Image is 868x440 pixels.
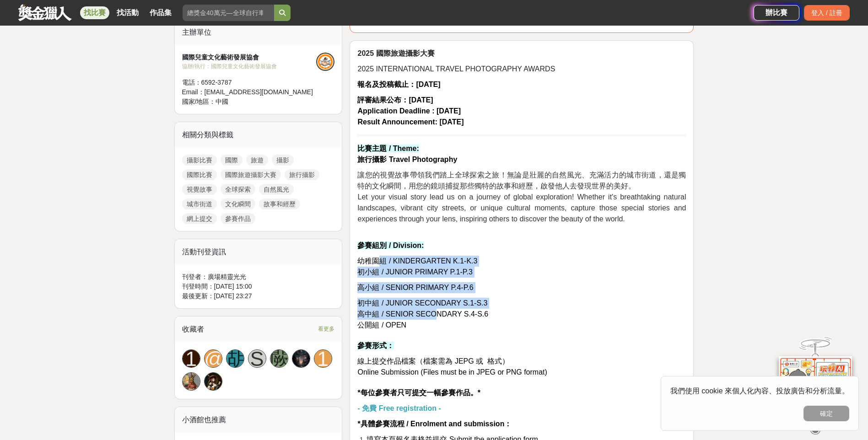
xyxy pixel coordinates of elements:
[357,284,473,291] span: 高小組 / SENIOR PRIMARY P.4-P.6
[182,325,204,333] span: 收藏者
[182,155,217,166] a: 攝影比賽
[357,299,487,307] span: 初中組 / JUNIOR SECONDARY S.1-S.3
[357,118,464,126] strong: Result Announcement: [DATE]
[779,356,852,417] img: d2146d9a-e6f6-4337-9592-8cefde37ba6b.png
[182,98,216,105] span: 國家/地區：
[113,6,142,19] a: 找活動
[259,199,300,209] a: 故事和經歷
[357,65,555,73] span: 2025 INTERNATIONAL TRAVEL PHOTOGRAPHY AWARDS
[357,80,440,88] strong: 報名及投稿截止：[DATE]
[314,349,332,368] a: 1
[221,199,255,209] a: 文化瞬間
[182,291,335,301] div: 最後更新： [DATE] 23:27
[292,350,310,367] img: Avatar
[804,5,850,21] div: 登入 / 註冊
[754,5,799,21] a: 辦比賽
[357,420,512,428] strong: *具體參賽流程 / Enrolment and submission：
[182,169,217,180] a: 國際比賽
[357,368,547,376] span: Online Submission (Files must be in JPEG or PNG format)
[292,349,310,368] a: Avatar
[175,20,342,45] div: 主辦單位
[182,78,317,87] div: 電話： 6592-3787
[221,213,255,224] a: 參賽作品
[357,268,472,276] span: 初小組 / JUNIOR PRIMARY P.1-P.3
[182,87,317,97] div: Email： [EMAIL_ADDRESS][DOMAIN_NAME]
[357,107,460,115] strong: Application Deadline : [DATE]
[357,257,477,265] span: 幼稚園組 / KINDERGARTEN K.1-K.3
[183,5,274,21] input: 總獎金40萬元—全球自行車設計比賽
[216,98,228,105] span: 中國
[357,241,424,249] strong: 參賽組別 / Division:
[357,342,394,349] strong: 參賽形式：
[175,122,342,148] div: 相關分類與標籤
[205,373,222,390] img: Avatar
[182,272,335,282] div: 刊登者： 廣場精靈光光
[357,321,406,329] span: 公開組 / OPEN
[182,199,217,209] a: 城市街道
[259,184,294,195] a: 自然風光
[357,310,488,318] span: 高中組 / SENIOR SECONDARY S.4-S.6
[182,372,200,391] a: Avatar
[357,49,434,57] strong: 2025 國際旅遊攝影大賽
[146,6,175,19] a: 作品集
[183,373,200,390] img: Avatar
[357,404,441,412] strong: - 免費 Free registration -
[357,357,509,365] span: 線上提交作品檔案（檔案需為 JEPG 或 格式）
[80,6,109,19] a: 找比賽
[221,169,281,180] a: 國際旅遊攝影大賽
[357,171,686,190] span: 讓您的視覺故事帶領我們踏上全球探索之旅！無論是壯麗的自然風光、充滿活力的城市街道，還是獨特的文化瞬間，用您的鏡頭捕捉那些獨特的故事和經歷，啟發他人去發現世界的美好。
[182,53,317,62] div: 國際兒童文化藝術發展協會
[204,349,222,368] a: @
[182,282,335,291] div: 刊登時間： [DATE] 15:00
[221,155,243,166] a: 國際
[357,193,686,223] span: Let your visual story lead us on a journey of global exploration! Whether it's breathtaking natur...
[182,62,317,70] div: 協辦/執行： 國際兒童文化藝術發展協會
[357,96,433,104] strong: 評審結果公布：[DATE]
[357,145,419,152] strong: 比賽主題 / Theme:
[357,389,480,397] strong: *每位參賽者只可提交一幅參賽作品。*
[803,406,849,421] button: 確定
[270,349,288,368] a: 闕
[182,213,217,224] a: 網上提交
[670,387,849,395] span: 我們使用 cookie 來個人化內容、投放廣告和分析流量。
[285,169,319,180] a: 旅行攝影
[272,155,294,166] a: 攝影
[182,349,200,368] a: 1
[318,324,334,334] span: 看更多
[182,184,217,195] a: 視覺故事
[175,407,342,433] div: 小酒館也推薦
[226,349,244,368] a: 胡
[175,239,342,265] div: 活動刊登資訊
[221,184,255,195] a: 全球探索
[246,155,268,166] a: 旅遊
[248,349,266,368] a: S
[204,372,222,391] a: Avatar
[357,156,457,163] strong: 旅行攝影 Travel Photography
